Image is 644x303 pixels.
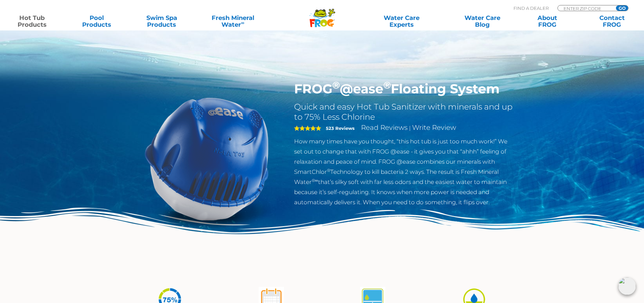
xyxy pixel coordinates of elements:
input: GO [616,5,628,11]
a: Water CareExperts [361,15,443,28]
input: Zip Code Form [563,5,609,11]
p: Find A Dealer [514,5,549,11]
a: Fresh MineralWater∞ [201,15,264,28]
h2: Quick and easy Hot Tub Sanitizer with minerals and up to 75% Less Chlorine [294,102,515,122]
a: Write Review [412,123,456,132]
a: Swim SpaProducts [137,15,187,28]
p: How many times have you thought, “this hot tub is just too much work!” We set out to change that ... [294,136,515,207]
a: Read Reviews [361,123,408,132]
a: ContactFROG [587,15,637,28]
h1: FROG @ease Floating System [294,81,515,97]
sup: ®∞ [312,178,318,183]
span: | [409,125,411,131]
strong: 523 Reviews [326,125,355,131]
img: hot-tub-product-atease-system.png [129,81,284,236]
span: 5 [294,125,321,131]
a: AboutFROG [522,15,572,28]
sup: ® [383,79,391,91]
sup: ® [327,168,330,173]
a: Water CareBlog [457,15,507,28]
a: Hot TubProducts [7,15,57,28]
img: openIcon [618,277,636,295]
sup: ∞ [241,20,244,25]
a: PoolProducts [72,15,122,28]
sup: ® [332,79,340,91]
